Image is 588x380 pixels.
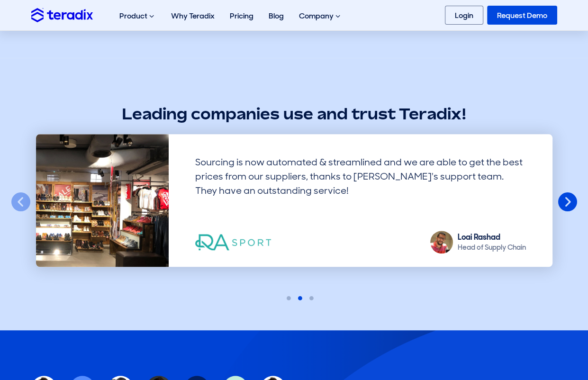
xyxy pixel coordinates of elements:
div: Company [291,1,350,31]
div: Head of Supply Chain [458,243,526,253]
a: Pricing [222,1,261,31]
a: Login [445,6,483,25]
iframe: Chatbot [525,317,575,367]
h2: Leading companies use and trust Teradix! [31,103,557,125]
button: Next [557,192,578,213]
button: Previous [10,192,31,213]
button: 2 of 3 [290,294,298,301]
a: Why Teradix [163,1,222,31]
img: Teradix logo [31,8,93,22]
div: Sourcing is now automated & streamlined and we are able to get the best prices from our suppliers... [188,147,534,219]
a: Blog [261,1,291,31]
button: 1 of 3 [279,294,287,301]
img: Loai Rashad [430,231,453,253]
div: Product [112,1,163,31]
button: 3 of 3 [302,294,309,301]
a: Request Demo [487,6,557,25]
div: Loai Rashad [458,232,526,243]
img: RA Sport [195,234,271,250]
